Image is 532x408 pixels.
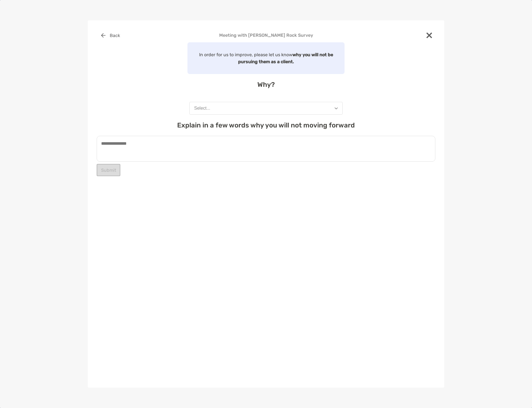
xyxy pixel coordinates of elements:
[189,102,343,115] button: Select...
[191,51,341,65] p: In order for us to improve, please let us know
[426,33,432,38] img: close modal
[194,106,210,111] div: Select...
[97,29,124,41] button: Back
[97,81,435,89] h4: Why?
[97,33,435,38] h4: Meeting with [PERSON_NAME] Rock Survey
[335,107,338,109] img: Open dropdown arrow
[97,121,435,129] h4: Explain in a few words why you will not moving forward
[101,33,106,38] img: button icon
